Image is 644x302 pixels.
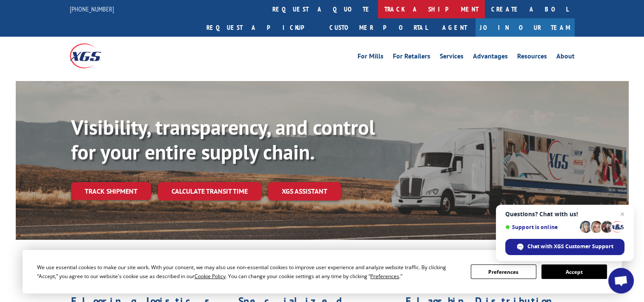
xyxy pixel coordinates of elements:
[617,209,627,219] span: Close chat
[268,182,341,200] a: XGS ASSISTANT
[471,264,536,279] button: Preferences
[505,239,624,255] div: Chat with XGS Customer Support
[475,18,575,37] a: Join Our Team
[23,250,622,293] div: Cookie Consent Prompt
[556,53,575,62] a: About
[323,18,434,37] a: Customer Portal
[158,182,261,200] a: Calculate transit time
[71,182,151,200] a: Track shipment
[440,53,464,62] a: Services
[473,53,508,62] a: Advantages
[370,273,399,280] span: Preferences
[505,224,577,230] span: Support is online
[358,53,384,62] a: For Mills
[195,273,226,280] span: Cookie Policy
[393,53,430,62] a: For Retailers
[70,5,114,13] a: [PHONE_NUMBER]
[200,18,323,37] a: Request a pickup
[434,18,475,37] a: Agent
[71,114,375,165] b: Visibility, transparency, and control for your entire supply chain.
[541,264,607,279] button: Accept
[608,268,634,293] div: Open chat
[505,211,624,218] span: Questions? Chat with us!
[517,53,547,62] a: Resources
[527,243,613,250] span: Chat with XGS Customer Support
[37,263,461,281] div: We use essential cookies to make our site work. With your consent, we may also use non-essential ...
